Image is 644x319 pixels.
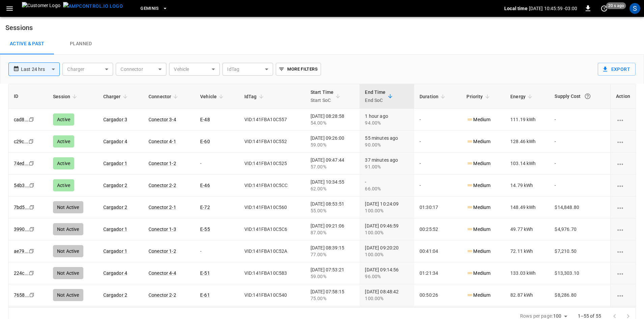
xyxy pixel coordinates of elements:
td: 128.46 kWh [505,131,549,153]
div: 55 minutes ago [365,135,409,148]
div: [DATE] 10:24:09 [365,201,409,214]
a: 54b3... [14,183,29,188]
div: 59.00% [311,273,354,280]
a: c29c... [14,139,28,144]
a: Conector 2-2 [149,292,176,298]
a: Cargador 1 [103,161,128,166]
div: [DATE] 09:21:06 [311,222,354,236]
span: IdTag [244,92,266,101]
div: - [365,179,409,192]
div: 77.00% [311,251,354,258]
div: charging session options [616,160,630,167]
div: [DATE] 08:28:58 [311,113,354,126]
td: VID:141FBA10C5CC [239,175,305,196]
td: 103.14 kWh [505,153,549,175]
a: E-48 [200,117,210,122]
div: Not Active [53,245,83,257]
div: 94.00% [365,119,409,126]
a: cad8... [14,117,29,122]
div: charging session options [616,138,630,145]
th: Action [610,84,636,109]
p: [DATE] 10:45:59 -03:00 [529,5,577,12]
td: 133.03 kWh [505,262,549,284]
a: Conector 1-2 [149,248,176,254]
td: $8,286.80 [549,284,610,306]
a: Conector 1-3 [149,227,176,232]
div: Not Active [53,267,83,279]
div: 37 minutes ago [365,157,409,170]
div: 91.00% [365,163,409,170]
a: E-46 [200,183,210,188]
td: 00:41:04 [414,240,461,262]
p: Medium [466,226,490,233]
p: Medium [466,204,490,211]
div: [DATE] 08:53:51 [311,201,354,214]
td: - [549,131,610,153]
div: charging session options [616,270,630,276]
td: - [549,153,610,175]
div: copy [29,291,35,299]
div: copy [29,225,35,233]
p: Medium [466,292,490,299]
td: VID:141FBA10C560 [239,196,305,218]
div: sessions table [8,84,636,307]
a: Conector 4-1 [149,139,176,144]
div: copy [29,204,35,211]
a: E-51 [200,270,210,276]
button: Export [598,63,636,76]
a: Cargador 1 [103,248,128,254]
td: VID:141FBA10C5C6 [239,218,305,240]
div: charging session options [616,226,630,233]
td: - [414,131,461,153]
div: charging session options [616,248,630,255]
span: Priority [466,92,491,101]
td: VID:141FBA10C540 [239,284,305,306]
td: 72.11 kWh [505,240,549,262]
span: 20 s ago [606,2,626,9]
td: $14,848.80 [549,196,610,218]
span: End TimeEnd SoC [365,88,394,104]
button: The cost of your charging session based on your supply rates [582,90,594,102]
td: - [414,175,461,196]
button: set refresh interval [599,3,610,14]
span: Connector [149,92,180,101]
img: ampcontrol.io logo [63,2,123,10]
a: Conector 2-2 [149,183,176,188]
div: [DATE] 10:34:55 [311,179,354,192]
td: VID:141FBA10C583 [239,262,305,284]
th: ID [8,84,48,109]
a: Conector 2-1 [149,205,176,210]
a: Cargador 3 [103,117,128,122]
div: Not Active [53,201,83,213]
p: End SoC [365,96,385,104]
td: - [549,109,610,131]
a: Planned [54,33,108,55]
td: $4,976.70 [549,218,610,240]
a: Cargador 2 [103,292,128,298]
a: 224c... [14,270,29,276]
td: - [414,153,461,175]
td: VID:141FBA10C552 [239,131,305,153]
a: Conector 3-4 [149,117,176,122]
div: charging session options [616,204,630,211]
div: Not Active [53,223,83,235]
div: 59.00% [311,141,354,148]
div: [DATE] 09:46:59 [365,222,409,236]
td: 111.19 kWh [505,109,549,131]
p: Medium [466,182,490,189]
a: Cargador 2 [103,205,128,210]
a: E-60 [200,139,210,144]
div: 62.00% [311,185,354,192]
span: Vehicle [200,92,225,101]
div: End Time [365,88,385,104]
td: - [195,153,239,175]
div: Supply Cost [555,90,605,102]
span: Energy [510,92,534,101]
div: 57.00% [311,163,354,170]
a: 7658... [14,292,29,298]
p: Medium [466,270,490,277]
div: profile-icon [629,3,640,14]
p: Medium [466,160,490,167]
div: 100.00% [365,229,409,236]
a: E-55 [200,227,210,232]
